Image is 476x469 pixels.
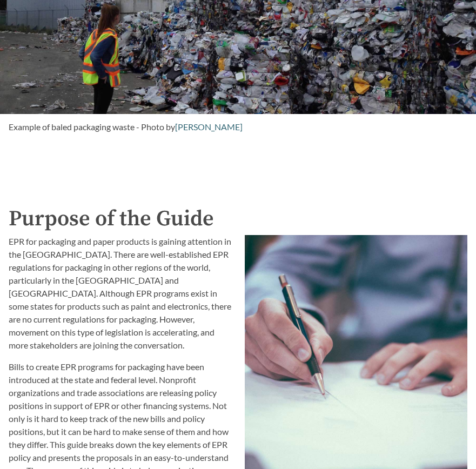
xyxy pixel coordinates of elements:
span: Example of baled packaging waste - Photo by [9,122,175,132]
p: EPR for packaging and paper products is gaining attention in the [GEOGRAPHIC_DATA]. There are wel... [9,235,232,352]
a: [PERSON_NAME] [175,122,243,132]
h2: Purpose of the Guide [9,203,467,235]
